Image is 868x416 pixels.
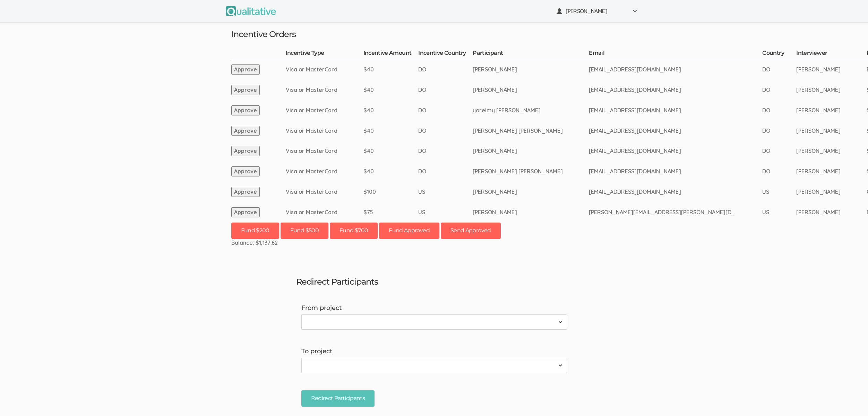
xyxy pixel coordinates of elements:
[762,121,796,141] td: DO
[418,49,473,59] th: Incentive Country
[379,223,439,239] button: Fund Approved
[418,121,473,141] td: DO
[363,202,419,223] td: $75
[231,223,279,239] button: Fund $200
[281,223,328,239] button: Fund $500
[473,80,589,100] td: [PERSON_NAME]
[231,146,260,156] button: Approve
[473,182,589,202] td: [PERSON_NAME]
[363,80,419,100] td: $40
[796,161,867,182] td: [PERSON_NAME]
[418,202,473,223] td: US
[589,161,762,182] td: [EMAIL_ADDRESS][DOMAIN_NAME]
[473,161,589,182] td: [PERSON_NAME] [PERSON_NAME]
[589,121,762,141] td: [EMAIL_ADDRESS][DOMAIN_NAME]
[762,202,796,223] td: US
[286,202,363,223] td: Visa or MasterCard
[552,3,642,19] button: [PERSON_NAME]
[286,49,363,59] th: Incentive Type
[473,49,589,59] th: Participant
[762,141,796,161] td: DO
[418,59,473,80] td: DO
[418,141,473,161] td: DO
[301,347,567,356] label: To project
[231,30,637,39] h3: Incentive Orders
[286,121,363,141] td: Visa or MasterCard
[589,49,762,59] th: Email
[762,161,796,182] td: DO
[418,182,473,202] td: US
[441,223,501,239] button: Send Approved
[286,182,363,202] td: Visa or MasterCard
[589,59,762,80] td: [EMAIL_ADDRESS][DOMAIN_NAME]
[796,49,867,59] th: Interviewer
[796,141,867,161] td: [PERSON_NAME]
[796,80,867,100] td: [PERSON_NAME]
[418,161,473,182] td: DO
[762,100,796,121] td: DO
[589,202,762,223] td: [PERSON_NAME][EMAIL_ADDRESS][PERSON_NAME][DOMAIN_NAME]
[286,161,363,182] td: Visa or MasterCard
[330,223,378,239] button: Fund $700
[286,141,363,161] td: Visa or MasterCard
[796,100,867,121] td: [PERSON_NAME]
[231,166,260,176] button: Approve
[418,80,473,100] td: DO
[473,121,589,141] td: [PERSON_NAME] [PERSON_NAME]
[762,49,796,59] th: Country
[363,141,419,161] td: $40
[589,80,762,100] td: [EMAIL_ADDRESS][DOMAIN_NAME]
[566,7,628,15] span: [PERSON_NAME]
[231,85,260,95] button: Approve
[796,182,867,202] td: [PERSON_NAME]
[231,64,260,75] button: Approve
[231,187,260,197] button: Approve
[286,80,363,100] td: Visa or MasterCard
[363,182,419,202] td: $100
[796,59,867,80] td: [PERSON_NAME]
[231,239,637,247] div: Balance: $1,137.62
[231,105,260,115] button: Approve
[231,207,260,217] button: Approve
[363,49,419,59] th: Incentive Amount
[589,100,762,121] td: [EMAIL_ADDRESS][DOMAIN_NAME]
[473,100,589,121] td: yoreimy [PERSON_NAME]
[286,100,363,121] td: Visa or MasterCard
[226,6,276,16] img: Qualitative
[762,59,796,80] td: DO
[796,121,867,141] td: [PERSON_NAME]
[301,390,375,407] input: Redirect Participants
[796,202,867,223] td: [PERSON_NAME]
[231,126,260,136] button: Approve
[296,277,572,286] h3: Redirect Participants
[363,161,419,182] td: $40
[833,383,868,416] iframe: Chat Widget
[286,59,363,80] td: Visa or MasterCard
[589,182,762,202] td: [EMAIL_ADDRESS][DOMAIN_NAME]
[363,59,419,80] td: $40
[363,121,419,141] td: $40
[301,304,567,313] label: From project
[473,141,589,161] td: [PERSON_NAME]
[762,182,796,202] td: US
[473,202,589,223] td: [PERSON_NAME]
[418,100,473,121] td: DO
[363,100,419,121] td: $40
[589,141,762,161] td: [EMAIL_ADDRESS][DOMAIN_NAME]
[762,80,796,100] td: DO
[473,59,589,80] td: [PERSON_NAME]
